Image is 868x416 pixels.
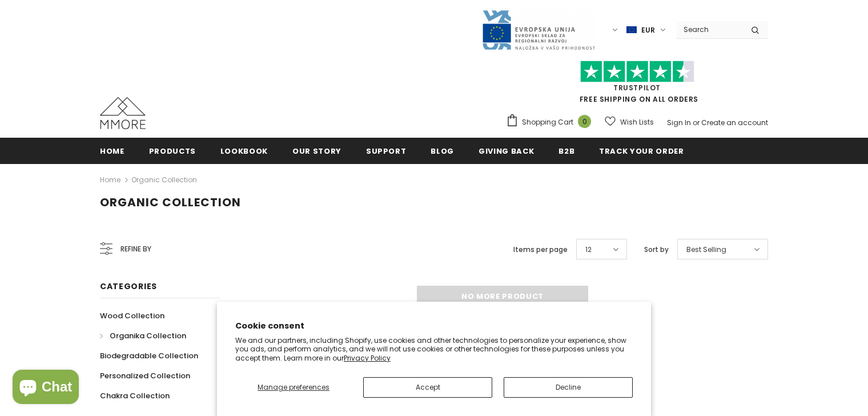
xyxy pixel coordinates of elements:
span: Refine by [120,243,151,255]
a: Blog [431,138,454,163]
a: Shopping Cart 0 [506,114,597,131]
button: Accept [363,377,492,398]
a: Javni Razpis [481,25,596,34]
a: Chakra Collection [100,386,170,406]
span: FREE SHIPPING ON ALL ORDERS [506,66,768,104]
span: Our Story [292,146,341,157]
span: Wood Collection [100,310,164,321]
a: Organika Collection [100,326,186,346]
span: Organic Collection [100,194,241,210]
span: Wish Lists [620,117,654,128]
span: Manage preferences [258,382,329,392]
img: Javni Razpis [481,9,596,51]
label: Sort by [644,244,669,255]
span: Best Selling [686,244,726,255]
span: 0 [578,115,591,128]
label: Items per page [513,244,568,255]
a: Home [100,173,120,187]
a: B2B [558,138,574,163]
img: Trust Pilot Stars [580,61,694,83]
a: Track your order [599,138,684,163]
a: Trustpilot [613,83,661,93]
p: We and our partners, including Shopify, use cookies and other technologies to personalize your ex... [235,336,633,363]
span: Organika Collection [110,330,186,341]
span: Track your order [599,146,684,157]
a: Wish Lists [605,112,654,132]
span: Products [149,146,196,157]
span: Blog [431,146,454,157]
span: 12 [585,244,592,255]
a: Wood Collection [100,306,164,326]
a: Lookbook [220,138,268,163]
a: Biodegradable Collection [100,346,198,366]
span: Chakra Collection [100,390,170,401]
button: Manage preferences [235,377,352,398]
a: Products [149,138,196,163]
span: Biodegradable Collection [100,350,198,361]
a: Sign In [667,118,691,127]
a: support [366,138,407,163]
span: Home [100,146,124,157]
a: Giving back [479,138,534,163]
button: Decline [504,377,633,398]
a: Organic Collection [131,175,197,185]
a: Privacy Policy [344,353,391,363]
span: Personalized Collection [100,370,190,381]
a: Create an account [701,118,768,127]
span: Lookbook [220,146,268,157]
h2: Cookie consent [235,320,633,332]
span: Shopping Cart [522,117,573,128]
span: EUR [641,25,655,36]
img: MMORE Cases [100,97,146,129]
span: Giving back [479,146,534,157]
a: Our Story [292,138,341,163]
inbox-online-store-chat: Shopify online store chat [9,370,82,407]
span: support [366,146,407,157]
span: or [693,118,700,127]
span: Categories [100,281,157,292]
input: Search Site [677,21,742,38]
a: Personalized Collection [100,366,190,386]
span: B2B [558,146,574,157]
a: Home [100,138,124,163]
